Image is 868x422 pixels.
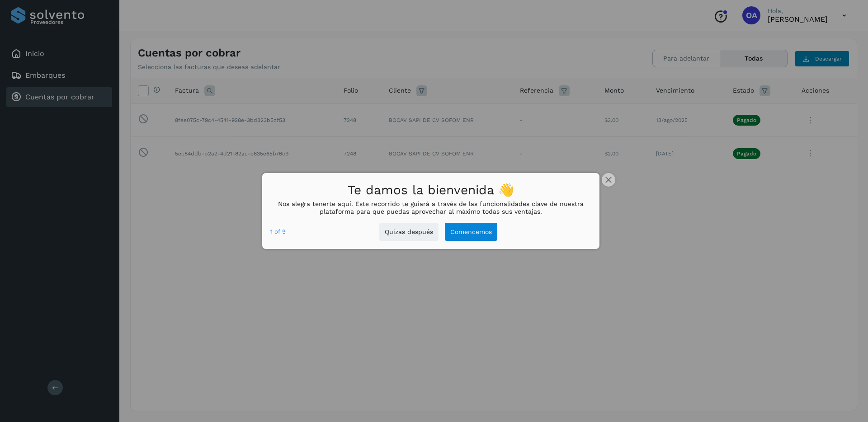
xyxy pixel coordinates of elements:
p: Nos alegra tenerte aquí. Este recorrido te guiará a través de las funcionalidades clave de nuestr... [270,200,591,216]
div: step 1 of 9 [270,227,286,237]
h1: Te damos la bienvenida 👋 [270,180,591,201]
button: Quizas después [379,223,439,241]
div: 1 of 9 [270,227,286,237]
button: Comencemos [445,223,497,241]
button: close, [602,173,615,187]
div: Te damos la bienvenida 👋Nos alegra tenerte aquí. Este recorrido te guiará a través de las funcion... [262,173,599,249]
